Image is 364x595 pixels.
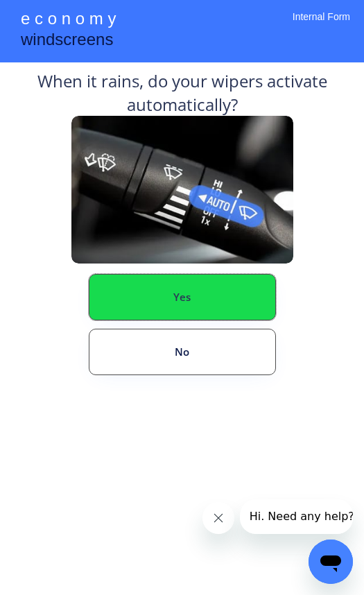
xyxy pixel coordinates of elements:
[202,502,234,534] iframe: Close message
[12,69,352,116] div: When it rains, do your wipers activate automatically?
[293,10,350,42] div: Internal Form
[309,540,353,584] iframe: Button to launch messaging window
[21,7,116,33] div: e c o n o m y
[21,28,113,55] div: windscreens
[89,274,276,320] button: Yes
[71,116,293,264] img: Rain%20Sensor%20Example.png
[89,329,276,375] button: No
[10,10,114,24] span: Hi. Need any help?
[240,499,353,534] iframe: Message from company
